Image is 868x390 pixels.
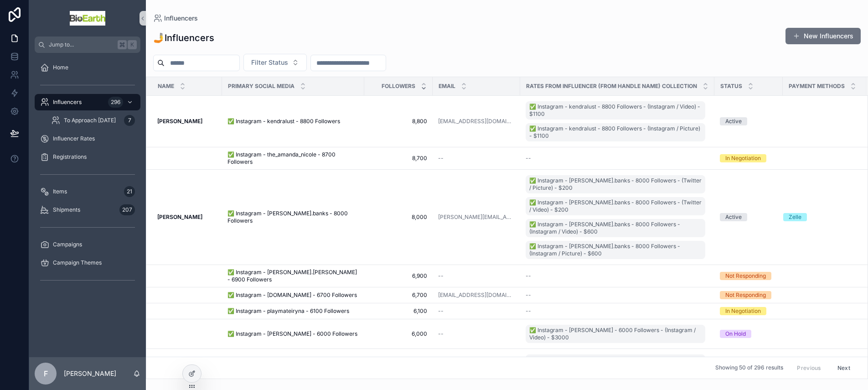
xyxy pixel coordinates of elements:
[725,330,746,338] div: On Hold
[720,83,742,90] span: Status
[228,83,294,90] span: Primary Social Media
[35,202,140,218] a: Shipments207
[53,241,82,248] span: Campaigns
[49,41,114,48] span: Jump to...
[529,103,702,118] span: ✅ Instagram - kendralust - 8800 Followers - (Instagram / Video) - $1100
[785,28,861,44] button: New Influencers
[715,364,783,372] span: Showing 50 of 296 results
[227,307,349,315] span: ✅ Instagram - playmateiryna - 6100 Followers
[529,356,702,371] span: ✅ Instagram - vvcastrillon - 4800 Followers - (Instagram / Video) - $700
[243,54,307,71] button: Select Button
[124,186,135,197] div: 21
[227,291,357,299] span: ✅ Instagram - [DOMAIN_NAME] - 6700 Followers
[53,135,95,142] span: Influencer Rates
[438,155,515,162] a: --
[227,269,359,283] a: ✅ Instagram - [PERSON_NAME].[PERSON_NAME] - 6900 Followers
[227,307,359,315] a: ✅ Instagram - playmateiryna - 6100 Followers
[438,213,515,221] a: [PERSON_NAME][EMAIL_ADDRESS][DOMAIN_NAME]
[70,11,105,26] img: App logo
[526,155,709,162] a: --
[53,206,80,213] span: Shipments
[789,83,845,90] span: Payment Methods
[529,327,702,341] span: ✅ Instagram - [PERSON_NAME] - 6000 Followers - (Instagram / Video) - $3000
[35,236,140,253] a: Campaigns
[370,118,427,125] span: 8,800
[529,221,702,235] span: ✅ Instagram - [PERSON_NAME].banks - 8000 Followers - (Instagram / Video) - $600
[157,213,202,220] strong: [PERSON_NAME]
[53,259,102,266] span: Campaign Themes
[44,368,48,379] span: F
[64,117,116,124] span: To Approach [DATE]
[35,94,140,110] a: Influencers296
[526,241,705,259] a: ✅ Instagram - [PERSON_NAME].banks - 8000 Followers - (Instagram / Picture) - $600
[157,118,202,125] strong: [PERSON_NAME]
[153,31,214,44] h1: 🤳Influencers
[526,291,709,299] a: --
[227,330,357,338] span: ✅ Instagram - [PERSON_NAME] - 6000 Followers
[382,83,415,90] span: Followers
[526,99,709,143] a: ✅ Instagram - kendralust - 8800 Followers - (Instagram / Video) - $1100✅ Instagram - kendralust -...
[529,125,702,140] span: ✅ Instagram - kendralust - 8800 Followers - (Instagram / Picture) - $1100
[439,83,455,90] span: Email
[725,272,766,280] div: Not Responding
[526,307,531,315] span: --
[370,272,427,280] a: 6,900
[720,154,777,162] a: In Negotiation
[720,272,777,280] a: Not Responding
[35,183,140,200] a: Items21
[789,213,801,221] div: Zelle
[526,155,531,162] span: --
[35,130,140,147] a: Influencer Rates
[526,325,705,343] a: ✅ Instagram - [PERSON_NAME] - 6000 Followers - (Instagram / Video) - $3000
[725,154,761,162] div: In Negotiation
[438,118,515,125] a: [EMAIL_ADDRESS][DOMAIN_NAME]
[438,272,444,280] span: --
[157,213,217,221] a: [PERSON_NAME]
[370,291,427,299] span: 6,700
[227,151,359,166] a: ✅ Instagram - the_amanda_nicole - 8700 Followers
[720,117,777,125] a: Active
[438,307,515,315] a: --
[526,291,531,299] span: --
[35,59,140,76] a: Home
[725,307,761,315] div: In Negotiation
[227,118,340,125] span: ✅ Instagram - kendralust - 8800 Followers
[831,361,857,375] button: Next
[526,323,709,345] a: ✅ Instagram - [PERSON_NAME] - 6000 Followers - (Instagram / Video) - $3000
[720,307,777,315] a: In Negotiation
[227,210,359,224] a: ✅ Instagram - [PERSON_NAME].banks - 8000 Followers
[526,83,697,90] span: Rates from influencer (from handle name) collection
[227,118,359,125] a: ✅ Instagram - kendralust - 8800 Followers
[370,307,427,315] a: 6,100
[438,330,515,338] a: --
[153,14,198,23] a: Influencers
[526,173,709,261] a: ✅ Instagram - [PERSON_NAME].banks - 8000 Followers - (Twitter / Picture) - $200✅ Instagram - [PER...
[370,155,427,162] a: 8,700
[720,330,777,338] a: On Hold
[1,44,17,60] iframe: Spotlight
[119,204,135,215] div: 207
[35,255,140,271] a: Campaign Themes
[725,291,766,299] div: Not Responding
[35,149,140,165] a: Registrations
[124,115,135,126] div: 7
[227,330,359,338] a: ✅ Instagram - [PERSON_NAME] - 6000 Followers
[158,83,174,90] span: Name
[529,243,702,257] span: ✅ Instagram - [PERSON_NAME].banks - 8000 Followers - (Instagram / Picture) - $600
[438,291,515,299] a: [EMAIL_ADDRESS][DOMAIN_NAME]
[725,213,742,221] div: Active
[370,213,427,221] a: 8,000
[438,155,444,162] span: --
[529,199,702,213] span: ✅ Instagram - [PERSON_NAME].banks - 8000 Followers - (Twitter / Video) - $200
[526,101,705,120] a: ✅ Instagram - kendralust - 8800 Followers - (Instagram / Video) - $1100
[529,177,702,192] span: ✅ Instagram - [PERSON_NAME].banks - 8000 Followers - (Twitter / Picture) - $200
[370,330,427,338] a: 6,000
[53,153,87,161] span: Registrations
